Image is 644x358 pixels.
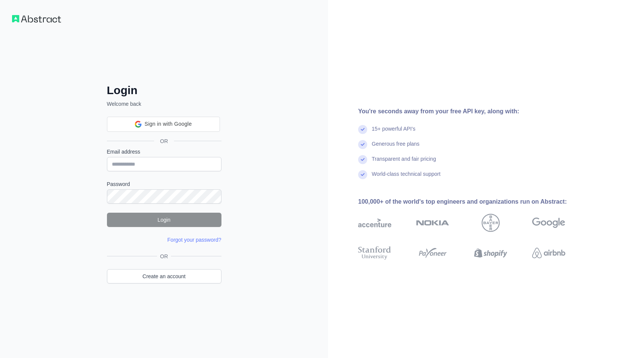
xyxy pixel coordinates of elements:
img: stanford university [358,245,391,261]
div: Sign in with Google [107,117,220,132]
label: Email address [107,148,221,155]
div: 100,000+ of the world's top engineers and organizations run on Abstract: [358,197,589,206]
span: Sign in with Google [145,120,192,128]
img: google [532,214,565,232]
p: Welcome back [107,100,221,108]
img: check mark [358,140,367,149]
button: Login [107,213,221,227]
img: check mark [358,125,367,134]
span: OR [154,137,174,145]
img: Workflow [12,15,61,23]
h2: Login [107,84,221,97]
img: bayer [482,214,500,232]
a: Forgot your password? [167,237,221,243]
div: Transparent and fair pricing [372,155,436,170]
a: Create an account [107,269,221,283]
img: check mark [358,170,367,179]
span: OR [157,253,171,260]
img: accenture [358,214,391,232]
div: You're seconds away from your free API key, along with: [358,107,589,116]
div: Generous free plans [372,140,420,155]
img: payoneer [416,245,449,261]
img: shopify [474,245,507,261]
img: nokia [416,214,449,232]
label: Password [107,180,221,188]
div: World-class technical support [372,170,441,185]
img: airbnb [532,245,565,261]
div: 15+ powerful API's [372,125,415,140]
img: check mark [358,155,367,164]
